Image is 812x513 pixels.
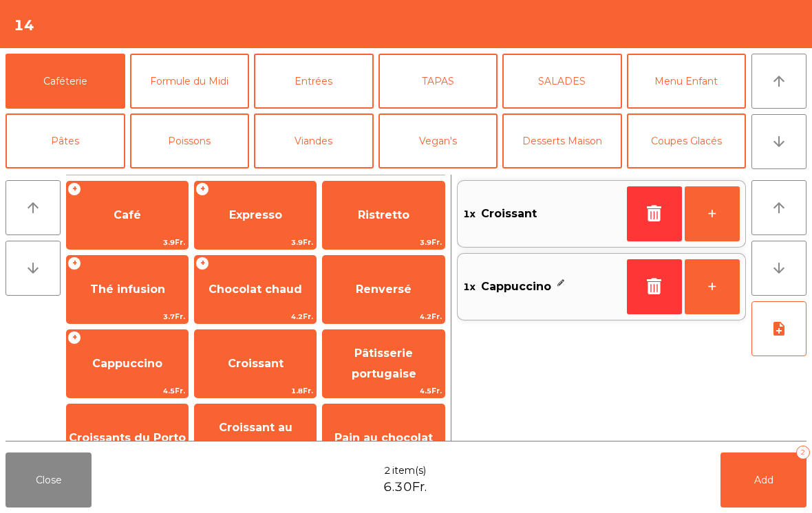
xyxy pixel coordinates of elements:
[25,260,41,276] i: arrow_downward
[771,199,787,216] i: arrow_upward
[195,384,316,397] span: 1.8Fr.
[195,256,209,270] span: +
[751,241,806,296] button: arrow_downward
[751,180,806,235] button: arrow_upward
[228,357,284,370] span: Croissant
[392,463,426,478] span: item(s)
[751,54,806,109] button: arrow_upward
[323,236,444,249] span: 3.9Fr.
[67,256,81,270] span: +
[6,113,125,168] button: Pâtes
[771,260,787,276] i: arrow_downward
[67,182,81,196] span: +
[751,301,806,356] button: note_add
[378,54,498,109] button: TAPAS
[481,204,537,224] span: Croissant
[114,208,141,221] span: Café
[67,236,188,249] span: 3.9Fr.
[67,310,188,323] span: 3.7Fr.
[6,180,61,235] button: arrow_upward
[6,452,92,507] button: Close
[209,283,302,296] span: Chocolat chaud
[356,283,412,296] span: Renversé
[771,133,787,150] i: arrow_downward
[6,241,61,296] button: arrow_downward
[130,113,250,168] button: Poissons
[481,276,551,297] span: Cappuccino
[219,421,292,455] span: Croissant au chocolat pt
[229,208,282,221] span: Expresso
[14,15,34,36] h4: 14
[67,331,81,345] span: +
[6,54,125,109] button: Caféterie
[720,452,806,507] button: Add2
[463,204,476,224] span: 1x
[796,446,810,459] div: 2
[254,54,374,109] button: Entrées
[502,54,622,109] button: SALADES
[502,113,622,168] button: Desserts Maison
[771,320,787,337] i: note_add
[352,347,416,380] span: Pâtisserie portugaise
[323,384,444,397] span: 4.5Fr.
[92,357,162,370] span: Cappuccino
[751,114,806,169] button: arrow_downward
[195,182,209,196] span: +
[323,310,444,323] span: 4.2Fr.
[754,474,773,486] span: Add
[463,276,476,297] span: 1x
[771,73,787,89] i: arrow_upward
[254,113,374,168] button: Viandes
[90,283,165,296] span: Thé infusion
[334,431,433,444] span: Pain au chocolat
[378,113,498,168] button: Vegan's
[195,236,316,249] span: 3.9Fr.
[358,208,409,221] span: Ristretto
[384,463,391,478] span: 2
[67,384,188,397] span: 4.5Fr.
[627,113,747,168] button: Coupes Glacés
[383,478,427,496] span: 6.30Fr.
[685,186,740,241] button: +
[685,259,740,314] button: +
[130,54,250,109] button: Formule du Midi
[627,54,747,109] button: Menu Enfant
[195,310,316,323] span: 4.2Fr.
[25,199,41,216] i: arrow_upward
[69,431,186,444] span: Croissants du Porto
